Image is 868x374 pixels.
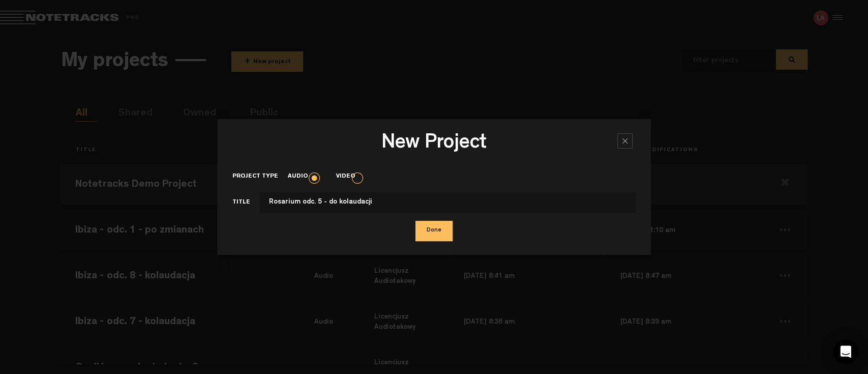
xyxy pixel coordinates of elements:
[232,198,260,210] label: Title
[232,133,636,158] h3: New Project
[260,192,636,213] input: This field cannot contain only space(s)
[288,172,318,181] label: Audio
[833,339,858,364] div: Open Intercom Messenger
[415,221,453,241] button: Done
[336,172,365,181] label: Video
[232,172,288,181] label: Project type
